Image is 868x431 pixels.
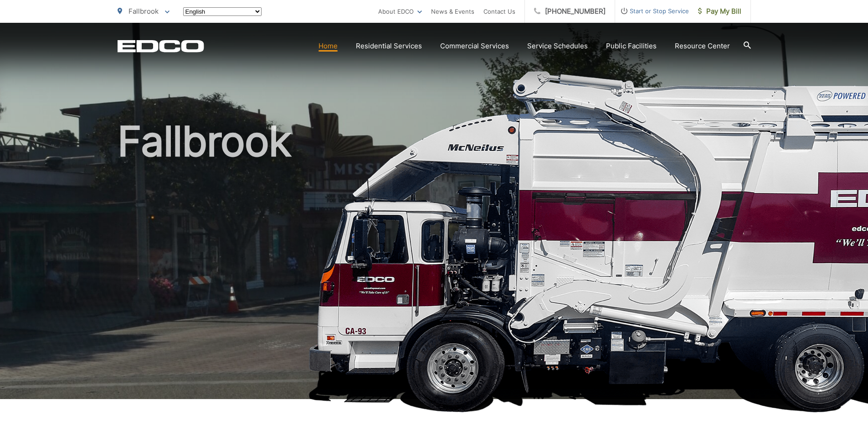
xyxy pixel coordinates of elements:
a: News & Events [431,6,474,17]
a: Resource Center [675,41,730,52]
a: Public Facilities [606,41,657,52]
a: Contact Us [483,6,515,17]
a: EDCD logo. Return to the homepage. [118,40,204,52]
h1: Fallbrook [118,119,751,407]
select: Select a language [183,7,262,16]
a: Service Schedules [527,41,588,52]
span: Fallbrook [128,7,159,16]
a: Commercial Services [440,41,509,52]
span: Pay My Bill [698,6,741,17]
a: Home [318,41,338,52]
a: Residential Services [356,41,422,52]
a: About EDCO [378,6,422,17]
